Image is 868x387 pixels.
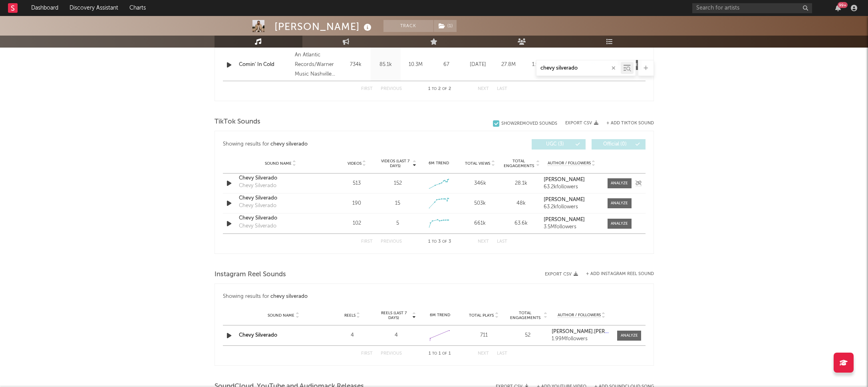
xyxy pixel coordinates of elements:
[497,87,507,91] button: Last
[379,159,411,168] span: Videos (last 7 days)
[497,351,507,356] button: Last
[544,177,599,183] a: [PERSON_NAME]
[265,161,292,166] span: Sound Name
[338,199,375,207] div: 190
[348,161,362,166] span: Videos
[586,272,654,276] button: + Add Instagram Reel Sound
[418,349,462,359] div: 1 1 1
[433,20,457,32] span: ( 1 )
[223,139,434,150] div: Showing results for
[442,352,447,355] span: of
[338,219,375,227] div: 102
[544,184,599,190] div: 63.2k followers
[223,292,646,301] div: Showing results for
[268,313,294,318] span: Sound Name
[464,331,504,339] div: 711
[432,240,437,243] span: to
[432,87,437,91] span: to
[544,224,599,230] div: 3.5M followers
[508,311,543,320] span: Total Engagements
[552,336,612,342] div: 1.99M followers
[239,222,276,230] div: Chevy Silverado
[361,239,373,244] button: First
[239,214,322,222] a: Chevy Silverado
[274,20,373,33] div: [PERSON_NAME]
[478,351,489,356] button: Next
[552,329,635,334] strong: [PERSON_NAME].[PERSON_NAME]
[503,180,540,188] div: 28.1k
[606,121,654,126] button: + Add TikTok Sound
[565,121,598,126] button: Export CSV
[552,329,612,335] a: [PERSON_NAME].[PERSON_NAME]
[442,87,447,91] span: of
[544,197,599,203] a: [PERSON_NAME]
[239,182,276,190] div: Chevy Silverado
[537,142,574,147] span: UGC ( 3 )
[361,87,373,91] button: First
[544,177,585,182] strong: [PERSON_NAME]
[418,84,462,94] div: 1 2 2
[544,197,585,202] strong: [PERSON_NAME]
[215,117,260,127] span: TikTok Sounds
[544,217,585,222] strong: [PERSON_NAME]
[503,159,535,168] span: Total Engagements
[497,239,507,244] button: Last
[501,121,557,126] div: Show 2 Removed Sounds
[503,199,540,207] div: 48k
[469,313,494,318] span: Total Plays
[692,3,812,13] input: Search for artists
[835,5,841,11] button: 99+
[361,351,373,356] button: First
[395,199,400,207] div: 15
[536,65,621,72] input: Search by song name or URL
[239,174,322,182] a: Chevy Silverado
[381,351,402,356] button: Previous
[592,139,646,150] button: Official(0)
[508,331,548,339] div: 52
[597,142,634,147] span: Official ( 0 )
[376,331,416,339] div: 4
[215,270,286,279] span: Instagram Reel Sounds
[578,272,654,276] div: + Add Instagram Reel Sound
[461,199,499,207] div: 503k
[394,180,402,188] div: 152
[344,313,356,318] span: Reels
[478,87,489,91] button: Next
[396,219,399,227] div: 5
[544,217,599,223] a: [PERSON_NAME]
[461,219,499,227] div: 661k
[381,87,402,91] button: Previous
[503,219,540,227] div: 63.6k
[420,160,457,166] div: 6M Trend
[545,272,578,277] button: Export CSV
[478,239,489,244] button: Next
[376,311,411,320] span: Reels (last 7 days)
[434,20,457,32] button: (1)
[548,161,591,166] span: Author / Followers
[598,121,654,126] button: + Add TikTok Sound
[239,202,276,210] div: Chevy Silverado
[332,331,372,339] div: 4
[383,20,433,32] button: Track
[442,240,447,243] span: of
[270,292,308,301] div: chevy silverado
[239,194,322,202] a: Chevy Silverado
[338,180,375,188] div: 513
[381,239,402,244] button: Previous
[558,313,601,318] span: Author / Followers
[432,352,437,355] span: to
[418,237,462,247] div: 1 3 3
[420,312,460,318] div: 6M Trend
[838,2,848,8] div: 99 +
[465,161,490,166] span: Total Views
[461,180,499,188] div: 346k
[544,204,599,210] div: 63.2k followers
[239,333,277,338] a: Chevy Silverado
[270,140,308,149] div: chevy silverado
[532,139,586,150] button: UGC(3)
[295,50,338,79] div: An Atlantic Records/Warner Music Nashville release, © 2025 Atlantic Recording Corporation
